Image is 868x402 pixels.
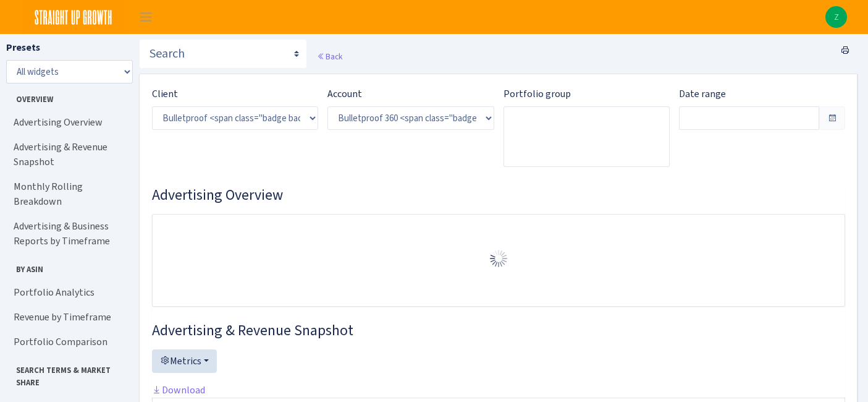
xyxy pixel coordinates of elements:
select: ) [327,106,494,130]
h3: Widget #1 [152,186,845,204]
a: Z [825,6,847,28]
span: Search Terms & Market Share [7,359,129,388]
span: By ASIN [7,259,129,275]
a: Portfolio Comparison [6,330,130,354]
img: Preloader [489,249,508,268]
button: Metrics [152,349,217,373]
span: Overview [7,88,129,105]
label: Account [327,87,362,101]
a: Portfolio Analytics [6,280,130,305]
a: Advertising Overview [6,110,130,135]
a: Monthly Rolling Breakdown [6,174,130,214]
label: Presets [6,40,40,55]
a: Advertising & Revenue Snapshot [6,135,130,174]
a: Back [317,51,342,62]
a: Advertising & Business Reports by Timeframe [6,214,130,254]
label: Date range [679,87,726,101]
button: Toggle navigation [130,7,161,27]
img: Zach Belous [825,6,847,28]
a: Download [152,383,205,396]
a: Revenue by Timeframe [6,305,130,330]
label: Portfolio group [504,87,571,101]
h3: Widget #2 [152,322,845,340]
label: Client [152,87,178,101]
